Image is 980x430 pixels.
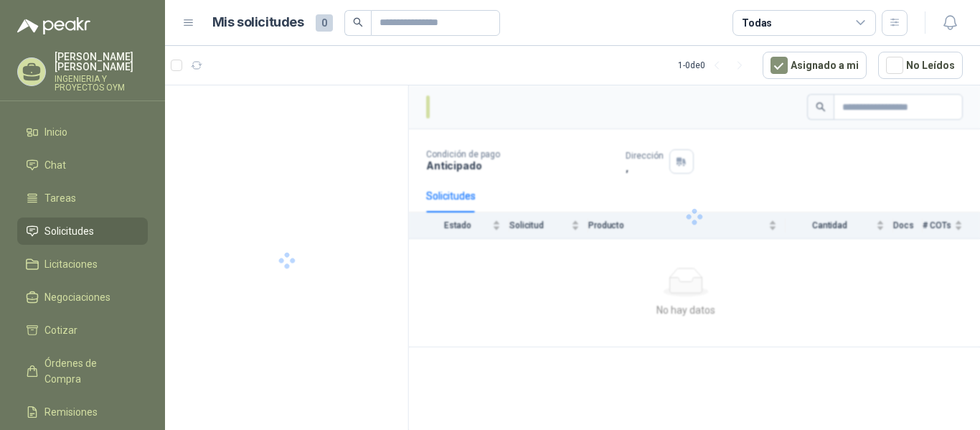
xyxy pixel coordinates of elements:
span: Inicio [44,124,67,140]
span: Chat [44,157,66,173]
a: Tareas [17,184,148,212]
p: [PERSON_NAME] [PERSON_NAME] [55,52,148,72]
span: search [353,17,363,27]
a: Solicitudes [17,218,148,245]
h1: Mis solicitudes [212,12,304,33]
img: Logo peakr [17,17,90,34]
button: Asignado a mi [763,52,867,79]
p: INGENIERIA Y PROYECTOS OYM [55,75,148,92]
span: Solicitudes [44,223,94,239]
span: 0 [316,14,333,32]
button: No Leídos [878,52,963,79]
div: Todas [742,15,772,31]
a: Inicio [17,118,148,146]
a: Órdenes de Compra [17,350,148,393]
span: Licitaciones [44,256,98,272]
a: Negociaciones [17,284,148,311]
span: Cotizar [44,322,77,338]
span: Negociaciones [44,289,110,305]
span: Órdenes de Compra [44,355,134,387]
a: Licitaciones [17,251,148,278]
span: Tareas [44,190,76,206]
span: Remisiones [44,404,98,420]
a: Cotizar [17,317,148,344]
a: Chat [17,151,148,179]
a: Remisiones [17,398,148,426]
div: 1 - 0 de 0 [678,54,751,77]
